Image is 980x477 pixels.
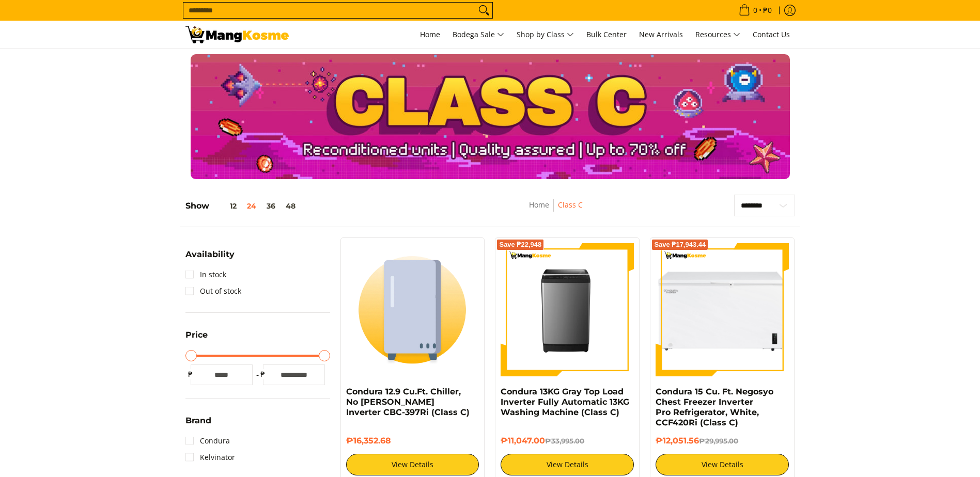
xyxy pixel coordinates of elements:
a: Shop by Class [511,21,579,49]
a: Condura 13KG Gray Top Load Inverter Fully Automatic 13KG Washing Machine (Class C) [501,387,629,417]
span: Bodega Sale [453,28,504,41]
span: ₱ [185,369,196,379]
span: ₱0 [761,7,773,14]
button: 36 [261,202,281,210]
del: ₱33,995.00 [545,437,584,445]
a: View Details [346,454,479,475]
span: Home [420,29,440,39]
button: 24 [242,202,261,210]
span: Shop by Class [517,28,574,41]
img: Condura 13KG Gray Top Load Inverter Fully Automatic 13KG Washing Machine (Class C) [501,243,634,376]
h6: ₱16,352.68 [346,436,479,446]
nav: Main Menu [299,21,795,49]
a: New Arrivals [634,21,688,49]
span: Price [185,331,208,339]
a: Kelvinator [185,449,235,466]
h6: ₱12,051.56 [656,436,789,446]
img: Condura 15 Cu. Ft. Negosyo Chest Freezer Inverter Pro Refrigerator, White, CCF420Ri (Class C) [656,266,789,354]
button: 48 [281,202,301,210]
a: Resources [690,21,745,49]
span: New Arrivals [639,29,683,39]
span: Save ₱22,948 [499,242,541,248]
a: Class C [558,200,583,210]
summary: Open [185,331,208,347]
a: Bulk Center [581,21,632,49]
a: View Details [656,454,789,475]
del: ₱29,995.00 [699,437,738,445]
a: Home [415,21,445,49]
button: 12 [209,202,242,210]
a: Home [529,200,549,210]
a: Condura [185,433,230,449]
span: Save ₱17,943.44 [654,242,706,248]
summary: Open [185,250,235,266]
a: In stock [185,266,226,283]
a: Bodega Sale [447,21,509,49]
a: Condura 12.9 Cu.Ft. Chiller, No [PERSON_NAME] Inverter CBC-397Ri (Class C) [346,387,470,417]
span: ₱ [258,369,268,379]
summary: Open [185,417,211,433]
span: Brand [185,417,211,425]
nav: Breadcrumbs [465,199,646,222]
img: Condura 12.9 Cu.Ft. Chiller, No Forst Inverter CBC-397Ri (Class C) [346,243,479,376]
span: Availability [185,250,235,259]
span: 0 [752,7,759,14]
a: Condura 15 Cu. Ft. Negosyo Chest Freezer Inverter Pro Refrigerator, White, CCF420Ri (Class C) [656,387,773,427]
span: Contact Us [753,29,790,39]
a: View Details [501,454,634,475]
span: Resources [695,28,740,41]
button: Search [476,3,492,18]
a: Out of stock [185,283,241,299]
h5: Show [185,201,301,211]
span: Bulk Center [586,29,627,39]
h6: ₱11,047.00 [501,436,634,446]
span: • [736,5,775,16]
a: Contact Us [748,21,795,49]
img: Class C Home &amp; Business Appliances: Up to 70% Off l Mang Kosme | Page 2 [185,26,289,43]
